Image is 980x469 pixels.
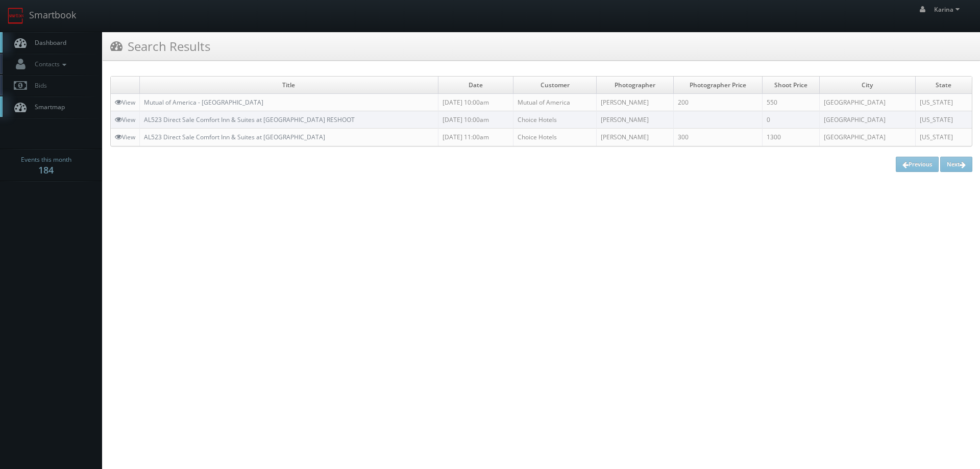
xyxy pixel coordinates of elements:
td: Photographer [597,77,674,94]
td: Mutual of America [513,94,596,111]
td: State [915,77,972,94]
td: [DATE] 10:00am [438,111,513,129]
td: 300 [674,129,763,146]
td: Choice Hotels [513,129,596,146]
td: [DATE] 11:00am [438,129,513,146]
td: [PERSON_NAME] [597,111,674,129]
span: Smartmap [30,103,65,111]
td: Photographer Price [674,77,763,94]
h3: Search Results [110,37,210,55]
span: Dashboard [30,38,66,47]
td: [DATE] 10:00am [438,94,513,111]
td: City [819,77,915,94]
a: AL523 Direct Sale Comfort Inn & Suites at [GEOGRAPHIC_DATA] RESHOOT [144,115,355,124]
td: Choice Hotels [513,111,596,129]
td: Shoot Price [763,77,820,94]
td: 0 [763,111,820,129]
a: View [115,133,135,141]
td: [US_STATE] [915,129,972,146]
span: Contacts [30,60,69,68]
a: AL523 Direct Sale Comfort Inn & Suites at [GEOGRAPHIC_DATA] [144,133,325,141]
td: 1300 [763,129,820,146]
a: View [115,115,135,124]
td: [PERSON_NAME] [597,129,674,146]
span: Bids [30,81,47,90]
span: Events this month [21,155,71,165]
a: View [115,98,135,107]
img: smartbook-logo.png [8,8,24,24]
td: 200 [674,94,763,111]
td: [GEOGRAPHIC_DATA] [819,129,915,146]
td: 550 [763,94,820,111]
td: Customer [513,77,596,94]
strong: 184 [38,164,54,176]
td: [PERSON_NAME] [597,94,674,111]
td: [US_STATE] [915,111,972,129]
td: Date [438,77,513,94]
a: Mutual of America - [GEOGRAPHIC_DATA] [144,98,263,107]
td: [GEOGRAPHIC_DATA] [819,94,915,111]
td: Title [140,77,438,94]
td: [GEOGRAPHIC_DATA] [819,111,915,129]
td: [US_STATE] [915,94,972,111]
span: Karina [934,5,963,14]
